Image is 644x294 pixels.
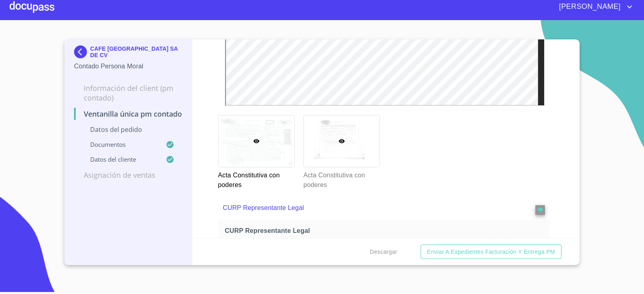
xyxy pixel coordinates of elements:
span: CURP Representante Legal [225,226,547,235]
p: Documentos [74,140,166,148]
p: Datos del pedido [74,125,182,134]
button: Descargar [367,245,400,259]
button: reject [535,205,545,215]
p: Acta Constitutiva con poderes [303,167,379,190]
span: [PERSON_NAME] [553,0,625,13]
p: Datos del cliente [74,155,166,163]
p: Asignación de Ventas [74,170,182,180]
p: Acta Constitutiva con poderes [218,167,294,190]
p: CURP Representante Legal [223,203,513,213]
img: Docupass spot blue [74,45,90,58]
p: Información del Client (PM contado) [74,83,182,103]
div: CAFE [GEOGRAPHIC_DATA] SA DE CV [74,45,182,62]
span: Descargar [370,247,397,257]
span: Enviar a Expedientes Facturación y Entrega PM [427,247,555,257]
p: CAFE [GEOGRAPHIC_DATA] SA DE CV [90,45,182,58]
button: Enviar a Expedientes Facturación y Entrega PM [421,245,561,259]
button: account of current user [553,0,634,13]
p: Contado Persona Moral [74,62,182,71]
p: Ventanilla única PM contado [74,109,182,119]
